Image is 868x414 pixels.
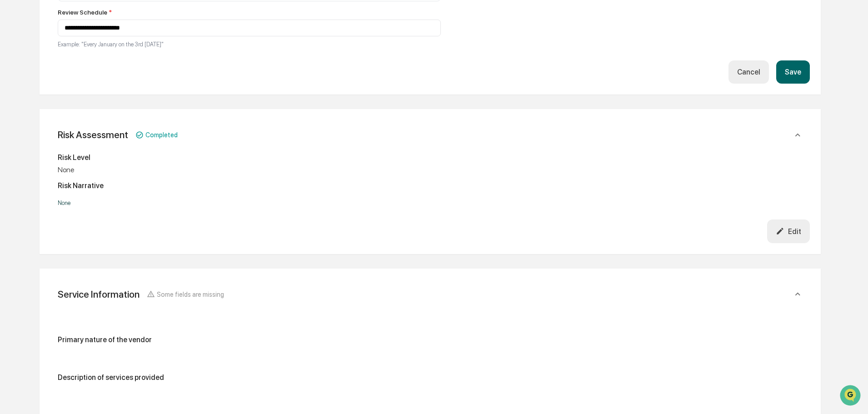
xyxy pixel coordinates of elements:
[58,9,441,16] div: Review Schedule
[18,203,57,212] span: Data Lookup
[50,279,810,309] div: Service InformationSome fields are missing
[9,140,24,154] img: Tammy Steffen
[776,60,810,84] button: Save
[28,148,74,155] span: [PERSON_NAME]
[5,182,62,199] a: 🖐️Preclearance
[58,165,803,174] div: None
[9,204,16,211] div: 🔎
[9,19,165,34] p: How can we help?
[62,182,116,199] a: 🗄️Attestations
[80,124,99,131] span: [DATE]
[155,72,165,83] button: Start new chat
[9,115,24,130] img: Tammy Steffen
[141,99,165,110] button: See all
[728,60,769,84] button: Cancel
[41,70,149,79] div: Start new chat
[58,181,803,190] div: Risk Narrative
[90,225,110,232] span: Pylon
[776,227,801,235] div: Edit
[9,101,61,108] div: Past conversations
[5,200,61,216] a: 🔎Data Lookup
[50,120,810,150] div: Risk AssessmentCompleted
[18,186,59,195] span: Preclearance
[75,124,79,131] span: •
[58,289,140,300] div: Service Information
[75,148,79,155] span: •
[9,187,16,194] div: 🖐️
[58,153,803,162] div: Risk Level
[58,200,803,206] p: None
[839,384,863,409] iframe: Open customer support
[80,148,99,155] span: [DATE]
[64,225,110,232] a: Powered byPylon
[75,186,113,195] span: Attestations
[9,70,25,86] img: 1746055101610-c473b297-6a78-478c-a979-82029cc54cd1
[157,290,224,298] span: Some fields are missing
[58,373,164,382] div: Description of services provided
[41,79,125,86] div: We're available if you need us!
[66,187,73,194] div: 🗄️
[58,41,441,48] p: Example: "Every January on the 3rd [DATE]"
[28,124,74,131] span: [PERSON_NAME]
[767,219,810,243] button: Edit
[58,335,152,344] div: Primary nature of the vendor
[19,70,35,86] img: 8933085812038_c878075ebb4cc5468115_72.jpg
[58,129,128,140] div: Risk Assessment
[145,131,178,139] span: Completed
